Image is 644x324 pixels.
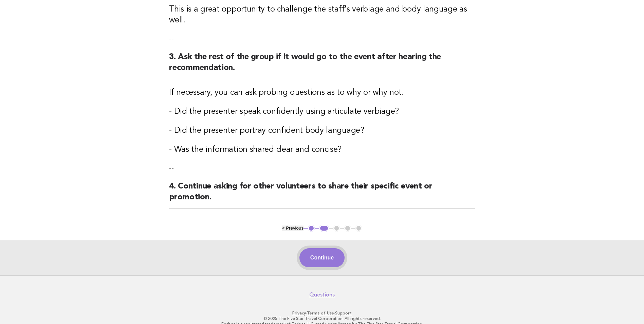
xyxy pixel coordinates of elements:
[308,225,315,232] button: 1
[169,125,475,136] h3: - Did the presenter portray confident body language?
[114,310,530,316] p: · ·
[169,34,475,43] p: --
[169,181,475,209] h2: 4. Continue asking for other volunteers to share their specific event or promotion.
[309,291,335,298] a: Questions
[114,316,530,321] p: © 2025 The Five Star Travel Corporation. All rights reserved.
[292,311,306,316] a: Privacy
[169,87,475,98] h3: If necessary, you can ask probing questions as to why or why not.
[169,106,475,117] h3: - Did the presenter speak confidently using articulate verbiage?
[299,248,345,267] button: Continue
[282,226,303,231] button: < Previous
[169,144,475,155] h3: - Was the information shared clear and concise?
[169,52,475,79] h2: 3. Ask the rest of the group if it would go to the event after hearing the recommendation.
[307,311,334,316] a: Terms of Use
[335,311,352,316] a: Support
[169,163,475,173] p: --
[319,225,329,232] button: 2
[169,4,475,26] h3: This is a great opportunity to challenge the staff's verbiage and body language as well.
